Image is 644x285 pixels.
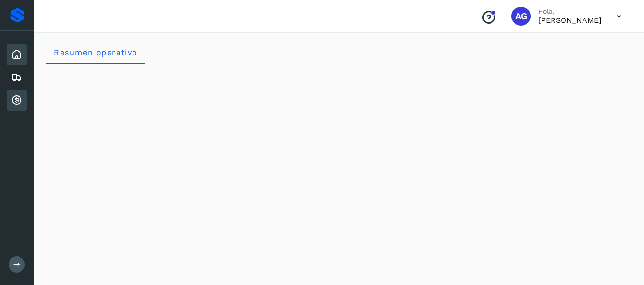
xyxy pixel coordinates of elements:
[538,16,602,25] p: ALFONSO García Flores
[53,48,138,57] span: Resumen operativo
[7,90,27,111] div: Cuentas por cobrar
[7,44,27,65] div: Inicio
[7,67,27,88] div: Embarques
[538,8,602,16] p: Hola,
